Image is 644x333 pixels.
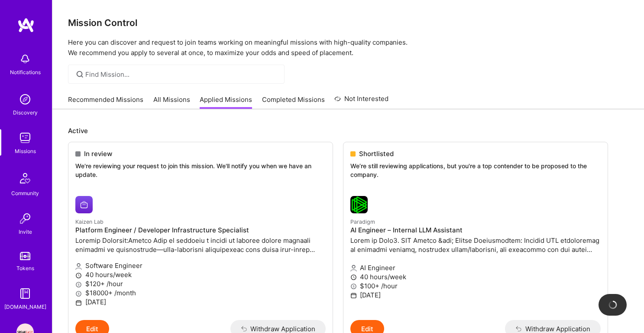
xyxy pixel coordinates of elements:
[75,162,326,179] p: We're reviewing your request to join this mission. We'll notify you when we have an update.
[343,189,608,320] a: Paradigm company logoParadigmAI Engineer – Internal LLM AssistantLorem ip Dolo3. SIT Ametco &adi;...
[262,95,325,109] a: Completed Missions
[75,272,82,279] i: icon Clock
[85,70,278,79] input: Find Mission...
[350,292,357,299] i: icon Calendar
[350,272,601,281] p: 40 hours/week
[68,95,143,109] a: Recommended Missions
[350,263,601,272] p: AI Engineer
[20,252,30,260] img: tokens
[75,270,326,279] p: 40 hours/week
[19,227,32,236] div: Invite
[10,68,41,77] div: Notifications
[16,129,34,147] img: teamwork
[17,17,35,33] img: logo
[75,281,82,288] i: icon MoneyGray
[75,226,326,234] h4: Platform Engineer / Developer Infrastructure Specialist
[68,126,628,135] p: Active
[350,291,601,300] p: [DATE]
[350,236,601,254] p: Lorem ip Dolo3. SIT Ametco &adi; Elitse Doeiusmodtem: Incidid UTL etdoloremag al enimadmi veniamq...
[4,302,46,311] div: [DOMAIN_NAME]
[350,283,357,290] i: icon MoneyGray
[75,196,93,213] img: Kaizen Lab company logo
[350,226,601,234] h4: AI Engineer – Internal LLM Assistant
[359,149,394,158] span: Shortlisted
[350,281,601,291] p: $100+ /hour
[75,261,326,270] p: Software Engineer
[350,196,368,213] img: Paradigm company logo
[15,147,36,156] div: Missions
[75,291,82,297] i: icon MoneyGray
[350,219,375,225] small: Paradigm
[13,108,38,117] div: Discovery
[68,17,628,28] h3: Mission Control
[350,274,357,281] i: icon Clock
[16,264,34,273] div: Tokens
[68,37,628,58] p: Here you can discover and request to join teams working on meaningful missions with high-quality ...
[75,300,82,306] i: icon Calendar
[350,265,357,271] i: icon Applicant
[68,189,333,320] a: Kaizen Lab company logoKaizen LabPlatform Engineer / Developer Infrastructure SpecialistLoremip D...
[75,236,326,254] p: Loremip Dolorsit:Ametco Adip el seddoeiu t incidi ut laboree dolore magnaali enimadmi ve quisnost...
[16,285,34,302] img: guide book
[200,95,252,109] a: Applied Missions
[334,94,388,109] a: Not Interested
[11,189,39,198] div: Community
[75,288,326,297] p: $18000+ /month
[75,263,82,270] i: icon Applicant
[350,162,601,179] p: We’re still reviewing applications, but you're a top contender to be proposed to the company.
[75,69,85,79] i: icon SearchGrey
[608,300,618,310] img: loading
[16,50,34,68] img: bell
[75,279,326,288] p: $120+ /hour
[84,149,112,158] span: In review
[16,210,34,227] img: Invite
[153,95,190,109] a: All Missions
[75,219,104,225] small: Kaizen Lab
[15,168,36,189] img: Community
[75,297,326,307] p: [DATE]
[16,91,34,108] img: discovery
